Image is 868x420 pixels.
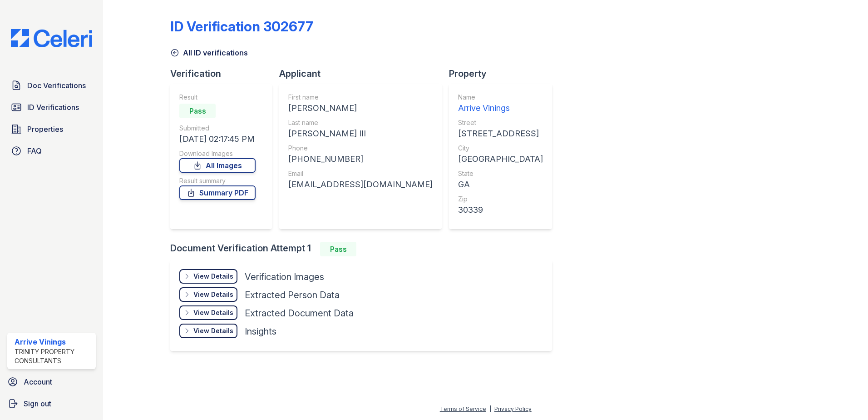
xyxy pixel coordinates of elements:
a: Properties [7,120,96,138]
div: Arrive Vinings [458,102,543,115]
div: Verification Images [245,270,324,283]
div: City [458,144,543,153]
img: CE_Logo_Blue-a8612792a0a2168367f1c8372b55b34899dd931a85d93a1a3d3e32e68fde9ad4.png [4,29,99,47]
div: Trinity Property Consultants [15,347,92,365]
div: [PERSON_NAME] [288,102,433,115]
div: ID Verification 302677 [170,18,313,35]
a: Terms of Service [440,405,486,412]
div: Download Images [179,149,256,158]
a: Privacy Policy [494,405,532,412]
div: Name [458,93,543,102]
div: [STREET_ADDRESS] [458,127,543,140]
div: [DATE] 02:17:45 PM [179,133,256,145]
div: Document Verification Attempt 1 [170,242,559,256]
div: Email [288,169,433,178]
div: Pass [179,104,216,118]
a: ID Verifications [7,98,96,116]
div: Verification [170,67,279,80]
div: State [458,169,543,178]
div: Arrive Vinings [15,336,92,347]
div: Insights [245,325,276,338]
a: All Images [179,158,256,173]
a: FAQ [7,142,96,160]
div: Result summary [179,176,256,185]
div: Applicant [279,67,449,80]
span: Account [24,376,52,387]
div: [GEOGRAPHIC_DATA] [458,153,543,165]
span: Sign out [24,398,51,409]
a: Sign out [4,395,99,413]
a: Name Arrive Vinings [458,93,543,115]
span: Doc Verifications [27,80,86,91]
div: Phone [288,144,433,153]
div: View Details [193,308,233,317]
span: FAQ [27,145,42,156]
div: View Details [193,272,233,281]
div: Result [179,93,256,102]
a: Summary PDF [179,185,256,200]
div: Street [458,118,543,127]
a: Doc Verifications [7,76,96,95]
div: Last name [288,118,433,127]
div: 30339 [458,204,543,216]
div: Zip [458,195,543,204]
div: Extracted Document Data [245,307,354,320]
span: ID Verifications [27,102,79,113]
a: All ID verifications [170,47,248,58]
div: GA [458,178,543,191]
div: Extracted Person Data [245,289,340,301]
div: [PHONE_NUMBER] [288,153,433,165]
a: Account [4,373,99,391]
div: View Details [193,290,233,299]
div: View Details [193,326,233,335]
div: | [489,405,491,412]
div: [EMAIL_ADDRESS][DOMAIN_NAME] [288,178,433,191]
span: Properties [27,124,63,135]
div: First name [288,93,433,102]
div: Submitted [179,124,256,133]
div: [PERSON_NAME] III [288,127,433,140]
div: Pass [320,242,356,256]
div: Property [449,67,559,80]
